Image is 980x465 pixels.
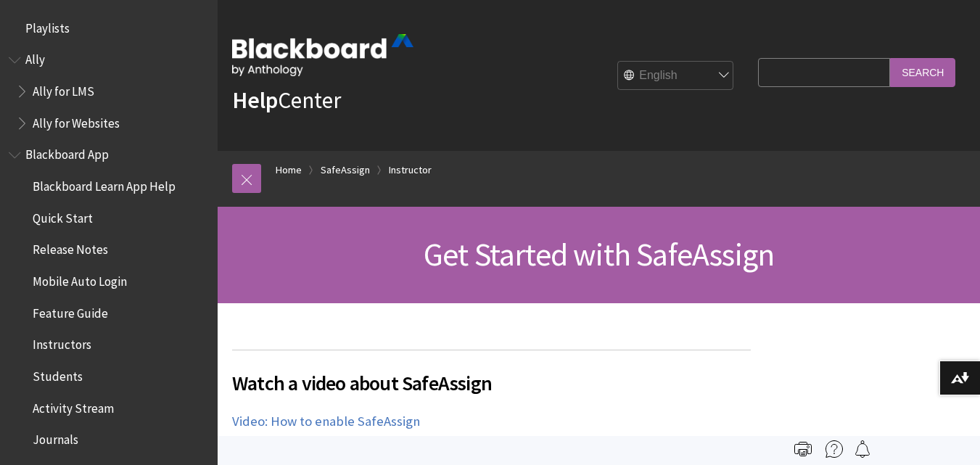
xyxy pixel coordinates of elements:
[33,238,108,258] span: Release Notes
[276,161,302,179] a: Home
[232,86,278,115] strong: Help
[232,368,751,398] span: Watch a video about SafeAssign
[9,16,209,41] nav: Book outline for Playlists
[33,333,91,353] span: Instructors
[33,301,108,321] span: Feature Guide
[618,62,734,91] select: Site Language Selector
[389,161,432,179] a: Instructor
[232,86,341,115] a: HelpCenter
[25,48,45,67] span: Ally
[33,364,83,384] span: Students
[25,16,70,36] span: Playlists
[33,174,176,194] span: Blackboard Learn App Help
[890,58,955,86] input: Search
[33,79,94,99] span: Ally for LMS
[854,440,871,458] img: Follow this page
[33,396,114,416] span: Activity Stream
[9,48,209,136] nav: Book outline for Anthology Ally Help
[33,206,93,226] span: Quick Start
[232,34,413,76] img: Blackboard by Anthology
[232,413,420,430] a: Video: How to enable SafeAssign
[794,440,812,458] img: Print
[33,111,120,131] span: Ally for Websites
[321,161,370,179] a: SafeAssign
[33,269,127,289] span: Mobile Auto Login
[424,234,774,274] span: Get Started with SafeAssign
[825,440,843,458] img: More help
[33,428,78,448] span: Journals
[25,143,109,162] span: Blackboard App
